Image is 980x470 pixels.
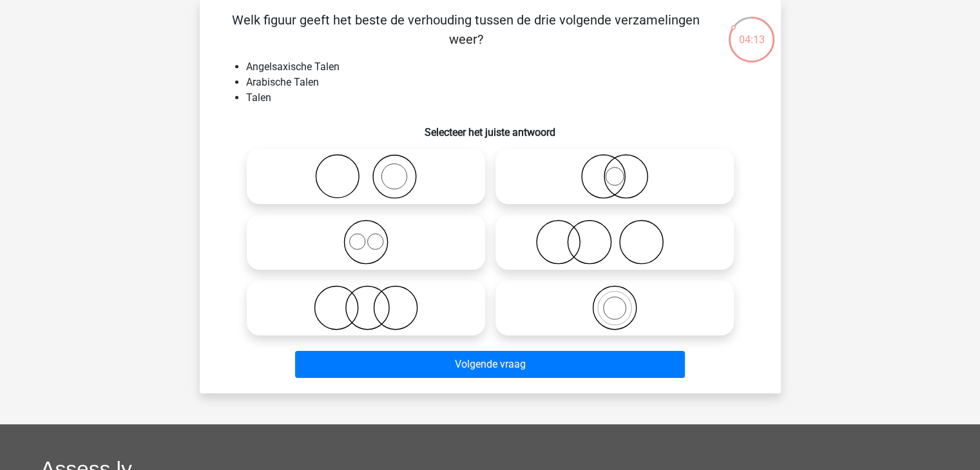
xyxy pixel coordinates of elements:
[727,15,776,48] div: 04:13
[246,75,760,90] li: Arabische Talen
[246,59,760,75] li: Angelsaxische Talen
[220,10,712,49] p: Welk figuur geeft het beste de verhouding tussen de drie volgende verzamelingen weer?
[220,116,760,138] h6: Selecteer het juiste antwoord
[295,351,685,378] button: Volgende vraag
[246,90,760,106] li: Talen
